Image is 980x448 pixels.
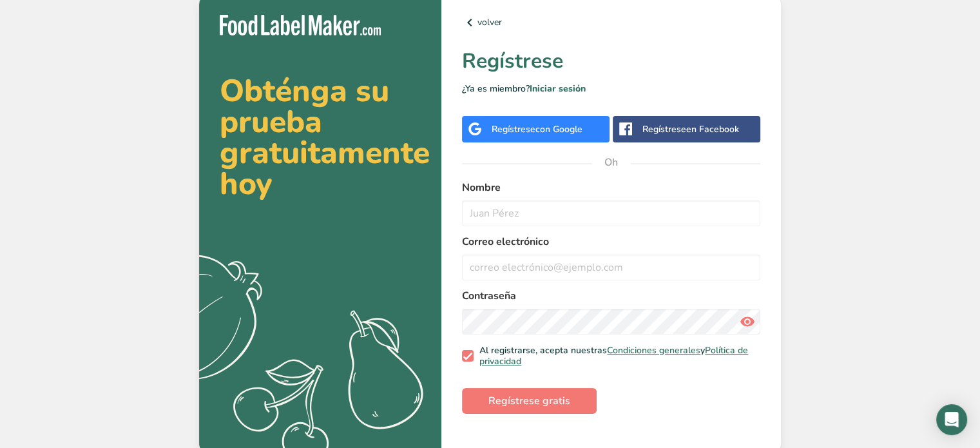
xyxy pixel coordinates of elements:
[220,162,273,205] font: hoy
[462,255,760,280] input: correo electrónico@ejemplo.com
[462,235,549,249] font: Correo electrónico
[686,123,739,135] font: en Facebook
[462,200,760,226] input: Juan Pérez
[642,123,686,135] font: Regístrese
[607,344,700,356] a: Condiciones generales
[220,101,430,174] font: prueba gratuitamente
[477,16,502,28] font: volver
[220,70,389,112] font: Obténga su
[462,289,516,303] font: Contraseña
[936,404,967,435] div: Abrir Intercom Messenger
[220,15,381,36] img: Fabricante de etiquetas para alimentos
[488,394,570,408] font: Regístrese gratis
[479,344,748,368] a: Política de privacidad
[700,344,705,356] font: y
[462,47,563,75] font: Regístrese
[530,83,586,95] a: Iniciar sesión
[462,388,597,414] button: Regístrese gratis
[492,123,535,135] font: Regístrese
[462,15,760,30] a: volver
[479,344,607,356] font: Al registrarse, acepta nuestras
[535,123,582,135] font: con Google
[462,83,530,95] font: ¿Ya es miembro?
[604,155,618,170] font: Oh
[462,180,501,195] font: Nombre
